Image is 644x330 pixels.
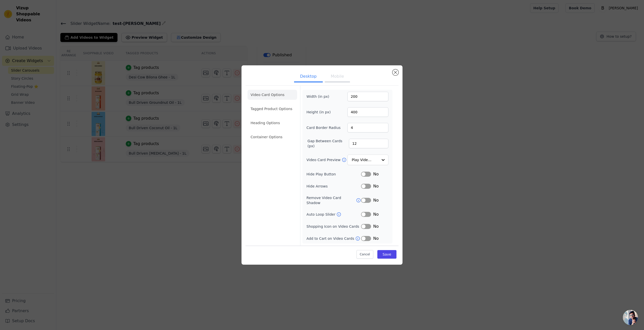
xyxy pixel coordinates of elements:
button: Close modal [392,69,398,75]
label: Width (in px) [306,94,334,99]
label: Auto Loop Slider [306,212,336,217]
span: No [373,197,379,203]
label: Hide Arrows [306,184,361,189]
span: No [373,211,379,217]
label: Remove Video Card Shadow [306,195,356,205]
label: Shopping Icon on Video Cards [306,224,361,229]
label: Hide Play Button [306,172,361,177]
label: Height (in px) [306,110,334,115]
label: Gap Between Cards (px) [307,138,349,149]
button: Mobile [325,71,350,82]
span: No [373,171,379,177]
li: Tagged Product Options [248,104,297,114]
button: Save [377,250,396,259]
label: Card Border Radius [306,125,341,130]
span: No [373,223,379,229]
li: Heading Options [248,118,297,128]
div: Open chat [623,310,638,325]
label: Add to Cart on Video Cards [306,236,355,241]
span: No [373,235,379,242]
button: Desktop [294,71,323,82]
span: No [373,183,379,189]
label: Video Card Preview [306,157,341,162]
li: Video Card Options [248,90,297,100]
li: Container Options [248,132,297,142]
button: Cancel [356,250,373,259]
